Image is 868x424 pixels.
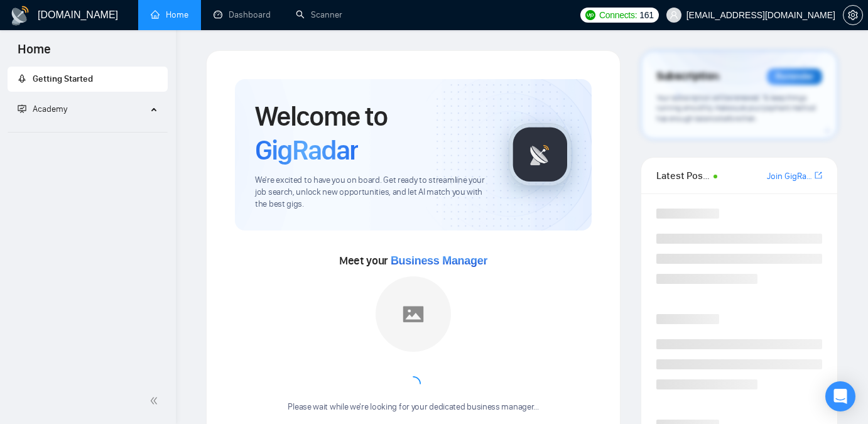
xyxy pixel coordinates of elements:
span: GigRadar [255,133,358,167]
img: gigradar-logo.png [509,123,572,186]
span: Your subscription will be renewed. To keep things running smoothly, make sure your payment method... [656,93,816,123]
li: Academy Homepage [8,127,168,135]
span: We're excited to have you on board. Get ready to streamline your job search, unlock new opportuni... [255,175,489,210]
span: Getting Started [33,73,93,84]
span: double-left [149,394,162,407]
span: loading [405,376,421,392]
a: export [815,170,822,182]
span: Latest Posts from the GigRadar Community [656,168,710,183]
a: dashboardDashboard [214,9,271,20]
a: setting [843,10,863,20]
img: placeholder.png [376,276,451,352]
li: Getting Started [8,67,168,92]
a: homeHome [151,9,188,20]
div: Please wait while we're looking for your dedicated business manager... [280,401,546,413]
span: Business Manager [391,254,487,267]
img: upwork-logo.png [585,10,595,20]
span: Academy [33,104,67,114]
h1: Welcome to [255,99,489,167]
div: Open Intercom Messenger [825,381,855,411]
span: export [815,170,822,180]
span: setting [844,10,862,20]
a: Join GigRadar Slack Community [767,170,812,183]
span: Home [8,40,61,67]
span: rocket [18,74,26,83]
span: Subscription [656,66,719,87]
span: Meet your [339,254,487,268]
span: 161 [639,8,653,22]
a: searchScanner [296,9,342,20]
img: logo [10,6,30,26]
span: Academy [18,104,67,114]
span: Connects: [599,8,637,22]
button: setting [843,5,863,25]
div: Reminder [767,68,822,85]
span: user [670,11,678,19]
span: fund-projection-screen [18,104,26,113]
